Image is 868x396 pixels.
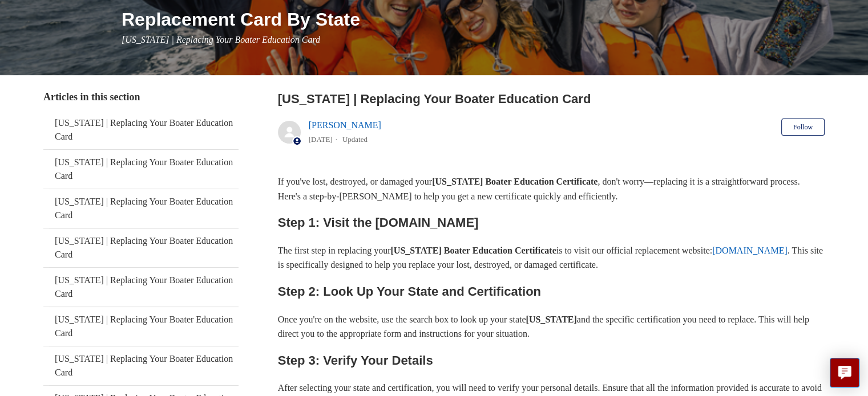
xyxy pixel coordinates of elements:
[43,150,239,189] a: [US_STATE] | Replacing Your Boater Education Card
[43,307,239,346] a: [US_STATE] | Replacing Your Boater Education Card
[526,315,576,324] strong: [US_STATE]
[781,119,825,136] button: Follow Article
[830,358,859,387] button: Live chat
[712,246,788,255] a: [DOMAIN_NAME]
[278,312,825,341] p: Once you're on the website, use the search box to look up your state and the specific certificati...
[43,228,239,267] a: [US_STATE] | Replacing Your Boater Education Card
[43,346,239,385] a: [US_STATE] | Replacing Your Boater Education Card
[122,35,320,44] span: [US_STATE] | Replacing Your Boater Education Card
[278,243,825,272] p: The first step in replacing your is to visit our official replacement website: . This site is spe...
[432,177,597,186] strong: [US_STATE] Boater Education Certificate
[122,6,825,33] h1: Replacement Card By State
[43,189,239,228] a: [US_STATE] | Replacing Your Boater Education Card
[278,350,825,370] h2: Step 3: Verify Your Details
[278,281,825,301] h2: Step 2: Look Up Your State and Certification
[342,135,368,144] li: Updated
[278,89,825,108] h2: Mississippi | Replacing Your Boater Education Card
[43,111,239,149] a: [US_STATE] | Replacing Your Boater Education Card
[278,213,825,232] h2: Step 1: Visit the [DOMAIN_NAME]
[309,135,333,144] time: 05/22/2024, 10:34
[43,91,140,103] span: Articles in this section
[278,174,825,203] p: If you've lost, destroyed, or damaged your , don't worry—replacing it is a straightforward proces...
[309,120,381,130] a: [PERSON_NAME]
[390,246,556,255] strong: [US_STATE] Boater Education Certificate
[43,268,239,307] a: [US_STATE] | Replacing Your Boater Education Card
